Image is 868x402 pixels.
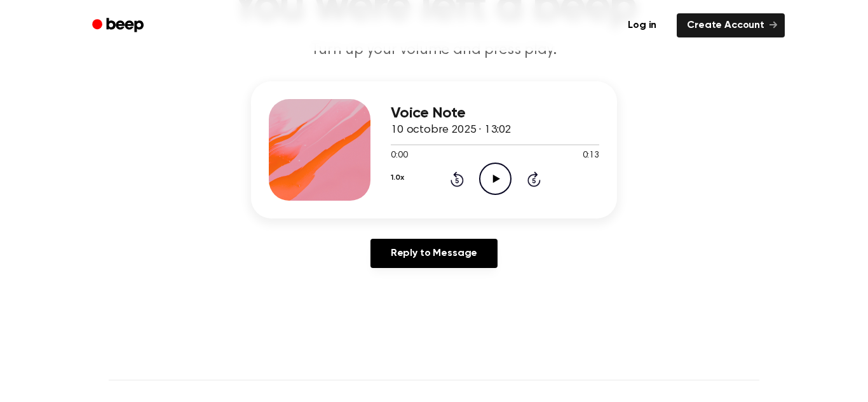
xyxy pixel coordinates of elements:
a: Create Account [677,13,785,37]
button: 1.0x [391,167,403,189]
a: Log in [615,11,669,40]
a: Beep [83,13,155,38]
a: Reply to Message [370,239,498,268]
span: 0:00 [391,149,407,163]
span: 10 octobre 2025 · 13:02 [391,124,511,136]
span: 0:13 [583,149,599,163]
h3: Voice Note [391,105,599,122]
